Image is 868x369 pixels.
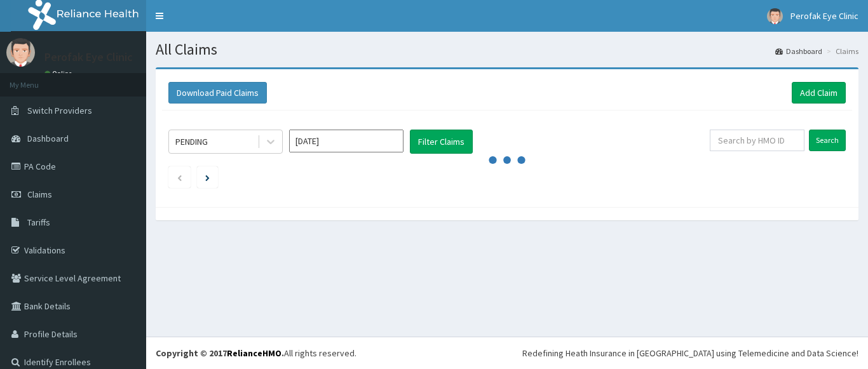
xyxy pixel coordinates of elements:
[168,82,267,104] button: Download Paid Claims
[27,105,92,116] span: Switch Providers
[27,217,50,228] span: Tariffs
[792,82,846,104] a: Add Claim
[44,69,75,78] a: Online
[205,171,210,183] a: Next page
[522,347,858,359] div: Redefining Heath Insurance in [GEOGRAPHIC_DATA] using Telemedicine and Data Science!
[44,51,133,63] p: Perofak Eye Clinic
[27,189,52,200] span: Claims
[27,133,69,144] span: Dashboard
[775,46,822,57] a: Dashboard
[289,130,403,152] input: Select Month and Year
[156,41,858,58] h1: All Claims
[767,8,783,24] img: User Image
[488,141,526,179] svg: audio-loading
[175,135,208,148] div: PENDING
[824,46,858,57] li: Claims
[6,38,35,67] img: User Image
[809,130,846,151] input: Search
[177,171,182,183] a: Previous page
[146,337,868,369] footer: All rights reserved.
[156,347,284,359] strong: Copyright © 2017 .
[710,130,804,151] input: Search by HMO ID
[410,130,473,154] button: Filter Claims
[227,347,281,359] a: RelianceHMO
[790,10,858,22] span: Perofak Eye Clinic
